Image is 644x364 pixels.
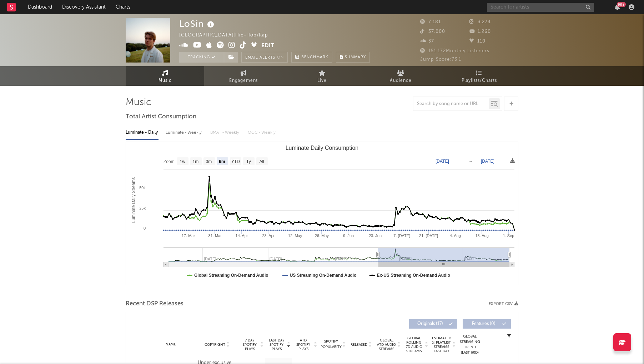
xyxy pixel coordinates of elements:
[126,113,196,121] span: Total Artist Consumption
[231,159,240,164] text: YTD
[194,273,268,278] text: Global Streaming On-Demand Audio
[288,233,302,238] text: 12. May
[126,66,204,86] a: Music
[236,233,248,238] text: 14. Apr
[240,338,259,351] span: 7 Day Spotify Plays
[420,57,461,62] span: Jump Score: 73.1
[261,41,274,50] button: Edit
[463,319,511,329] button: Features(0)
[126,127,159,139] div: Luminate - Daily
[615,4,620,10] button: 99+
[419,233,438,238] text: 21. [DATE]
[241,52,288,63] button: Email AlertsOn
[450,233,461,238] text: 4. Aug
[436,159,449,164] text: [DATE]
[204,66,283,86] a: Engagement
[259,159,264,164] text: All
[193,159,199,164] text: 1m
[617,2,626,7] div: 99 +
[420,29,445,34] span: 37.000
[404,336,424,353] span: Global Rolling 7D Audio Streams
[377,338,396,351] span: Global ATD Audio Streams
[179,18,216,30] div: LoSin
[369,233,382,238] text: 23. Jun
[459,334,481,355] div: Global Streaming Trend (Last 60D)
[315,233,329,238] text: 26. May
[393,233,410,238] text: 7. [DATE]
[144,226,146,230] text: 0
[420,49,489,53] span: 151.172 Monthly Listeners
[208,233,222,238] text: 31. Mar
[294,338,313,351] span: ATD Spotify Plays
[390,77,412,85] span: Audience
[262,233,275,238] text: 28. Apr
[321,339,342,350] span: Spotify Popularity
[503,233,514,238] text: 1. Sep
[180,159,186,164] text: 1w
[469,29,491,34] span: 1.260
[317,77,327,85] span: Live
[246,159,251,164] text: 1y
[476,233,489,238] text: 18. Aug
[420,39,434,44] span: 37
[126,300,183,308] span: Recent DSP Releases
[139,186,146,190] text: 50k
[420,20,441,24] span: 7.181
[336,52,370,63] button: Summary
[147,342,194,347] div: Name
[126,142,518,285] svg: Luminate Daily Consumption
[469,159,473,164] text: →
[182,233,195,238] text: 17. Mar
[205,343,225,347] span: Copyright
[286,145,359,151] text: Luminate Daily Consumption
[343,233,354,238] text: 9. Jun
[139,206,146,210] text: 25k
[467,322,500,326] span: Features ( 0 )
[179,31,276,40] div: [GEOGRAPHIC_DATA] | Hip-Hop/Rap
[301,53,328,62] span: Benchmark
[440,66,518,86] a: Playlists/Charts
[361,66,440,86] a: Audience
[131,177,136,223] text: Luminate Daily Streams
[432,336,451,353] span: Estimated % Playlist Streams Last Day
[163,159,175,164] text: Zoom
[409,319,457,329] button: Originals(17)
[206,159,212,164] text: 3m
[159,77,172,85] span: Music
[283,66,361,86] a: Live
[462,77,497,85] span: Playlists/Charts
[413,101,489,107] input: Search by song name or URL
[489,302,518,306] button: Export CSV
[179,52,224,63] button: Tracking
[345,55,366,59] span: Summary
[481,159,494,164] text: [DATE]
[166,127,203,139] div: Luminate - Weekly
[469,20,491,24] span: 3.274
[487,3,594,12] input: Search for artists
[414,322,447,326] span: Originals ( 17 )
[291,52,332,63] a: Benchmark
[277,56,284,60] em: On
[219,159,225,164] text: 6m
[267,338,286,351] span: Last Day Spotify Plays
[377,273,451,278] text: Ex-US Streaming On-Demand Audio
[290,273,357,278] text: US Streaming On-Demand Audio
[469,39,485,44] span: 110
[229,77,258,85] span: Engagement
[351,343,367,347] span: Released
